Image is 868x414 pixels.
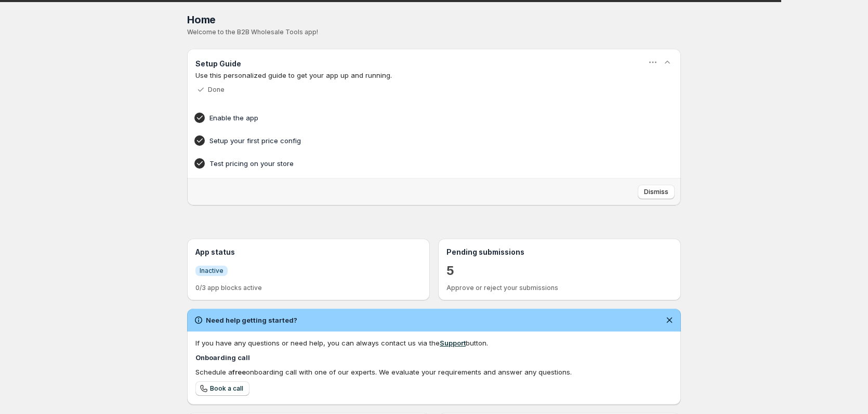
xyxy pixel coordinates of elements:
div: Schedule a onboarding call with one of our experts. We evaluate your requirements and answer any ... [195,367,673,377]
span: Book a call [210,384,243,393]
button: Dismiss notification [662,313,677,327]
h3: App status [195,247,422,257]
span: Dismiss [644,188,668,196]
a: 5 [446,263,454,279]
a: InfoInactive [195,265,228,276]
button: Dismiss [638,185,675,199]
h3: Pending submissions [446,247,673,257]
h2: Need help getting started? [206,315,297,325]
a: Support [440,339,466,347]
span: Home [187,13,216,26]
h3: Setup Guide [195,59,241,69]
p: 0/3 app blocks active [195,284,422,292]
p: Welcome to the B2B Wholesale Tools app! [187,28,681,36]
h4: Enable the app [209,113,626,123]
h4: Test pricing on your store [209,158,626,169]
b: free [232,368,246,376]
h4: Setup your first price config [209,135,626,146]
p: Done [208,86,225,94]
div: If you have any questions or need help, you can always contact us via the button. [195,338,673,348]
p: Approve or reject your submissions [446,284,673,292]
h4: Onboarding call [195,352,673,363]
p: Use this personalized guide to get your app up and running. [195,70,673,80]
span: Inactive [200,267,223,275]
a: Book a call [195,381,249,396]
